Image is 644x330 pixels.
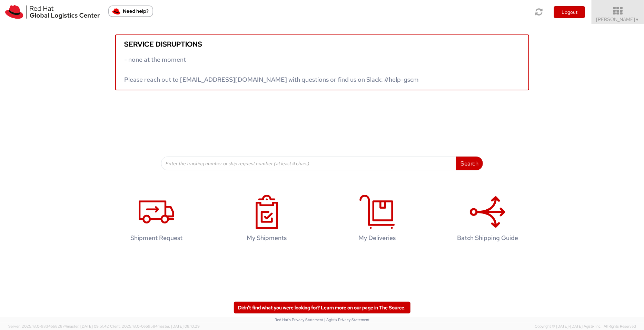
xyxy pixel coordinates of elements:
h4: Batch Shipping Guide [443,234,532,241]
input: Enter the tracking number or ship request number (at least 4 chars) [161,157,457,170]
a: My Deliveries [326,188,429,252]
span: Server: 2025.18.0-9334b682874 [8,324,109,329]
a: Batch Shipping Guide [436,188,539,252]
span: Copyright © [DATE]-[DATE] Agistix Inc., All Rights Reserved [535,324,636,329]
a: Red Hat's Privacy Statement [275,317,323,322]
span: master, [DATE] 08:10:29 [158,324,200,329]
a: Service disruptions - none at the moment Please reach out to [EMAIL_ADDRESS][DOMAIN_NAME] with qu... [115,34,529,90]
span: master, [DATE] 09:51:42 [67,324,109,329]
button: Need help? [108,6,153,17]
span: ▼ [635,17,640,22]
h4: Shipment Request [112,234,201,241]
span: - none at the moment Please reach out to [EMAIL_ADDRESS][DOMAIN_NAME] with questions or find us o... [125,56,419,83]
button: Search [456,157,483,170]
a: Didn't find what you were looking for? Learn more on our page in The Source. [234,302,410,313]
a: Shipment Request [105,188,208,252]
span: Client: 2025.18.0-0e69584 [110,324,200,329]
a: My Shipments [215,188,319,252]
h4: My Shipments [222,234,311,241]
a: | Agistix Privacy Statement [324,317,369,322]
img: rh-logistics-00dfa346123c4ec078e1.svg [5,5,100,19]
h4: My Deliveries [333,234,422,241]
h5: Service disruptions [125,40,520,48]
button: Logout [554,6,585,18]
span: [PERSON_NAME] [596,16,640,22]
